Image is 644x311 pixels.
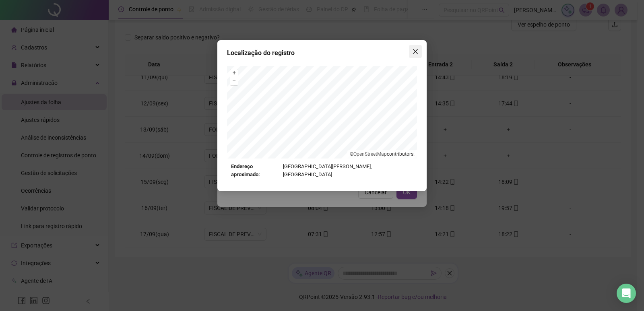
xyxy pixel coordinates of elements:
[230,77,238,85] button: –
[230,69,238,77] button: +
[231,163,413,179] div: [GEOGRAPHIC_DATA][PERSON_NAME], [GEOGRAPHIC_DATA]
[227,48,417,58] div: Localização do registro
[617,284,636,303] div: Open Intercom Messenger
[231,163,280,179] strong: Endereço aproximado:
[412,48,419,55] span: close
[409,45,422,58] button: Close
[353,151,387,157] a: OpenStreetMap
[350,151,415,157] li: © contributors.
